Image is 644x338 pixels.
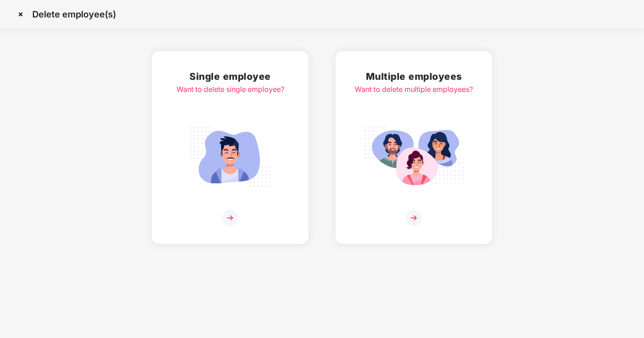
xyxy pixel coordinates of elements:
[355,69,473,84] h2: Multiple employees
[364,122,464,192] img: svg+xml;base64,PHN2ZyB4bWxucz0iaHR0cDovL3d3dy53My5vcmcvMjAwMC9zdmciIGlkPSJNdWx0aXBsZV9lbXBsb3llZS...
[13,7,28,22] img: svg+xml;base64,PHN2ZyBpZD0iQ3Jvc3MtMzJ4MzIiIHhtbG5zPSJodHRwOi8vd3d3LnczLm9yZy8yMDAwL3N2ZyIgd2lkdG...
[355,84,473,95] div: Want to delete multiple employees?
[176,84,284,95] div: Want to delete single employee?
[176,69,284,84] h2: Single employee
[222,210,238,226] img: svg+xml;base64,PHN2ZyB4bWxucz0iaHR0cDovL3d3dy53My5vcmcvMjAwMC9zdmciIHdpZHRoPSIzNiIgaGVpZ2h0PSIzNi...
[32,9,116,20] p: Delete employee(s)
[180,122,280,192] img: svg+xml;base64,PHN2ZyB4bWxucz0iaHR0cDovL3d3dy53My5vcmcvMjAwMC9zdmciIGlkPSJTaW5nbGVfZW1wbG95ZWUiIH...
[406,210,422,226] img: svg+xml;base64,PHN2ZyB4bWxucz0iaHR0cDovL3d3dy53My5vcmcvMjAwMC9zdmciIHdpZHRoPSIzNiIgaGVpZ2h0PSIzNi...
